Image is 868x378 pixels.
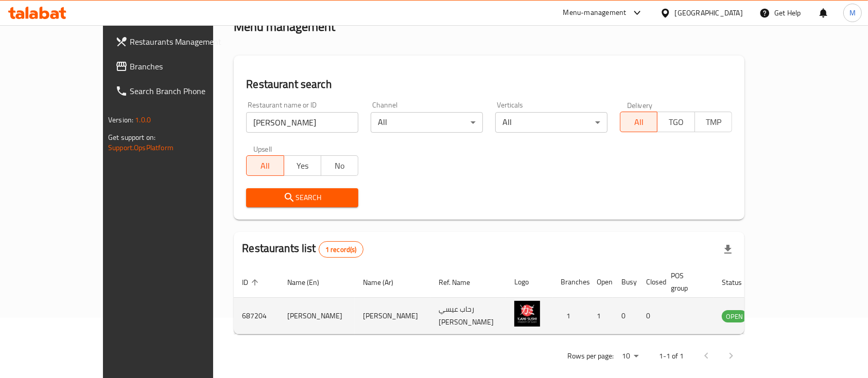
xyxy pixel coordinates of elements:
[716,237,740,262] div: Export file
[251,158,280,173] span: All
[108,141,173,154] a: Support.OpsPlatform
[506,266,552,298] th: Logo
[254,191,350,204] span: Search
[695,112,732,132] button: TMP
[613,298,638,334] td: 0
[638,298,663,334] td: 0
[107,54,248,79] a: Branches
[246,188,358,207] button: Search
[371,112,483,133] div: All
[671,269,701,294] span: POS group
[242,276,262,289] span: ID
[246,112,358,133] input: Search for restaurant name or ID..
[253,145,272,152] label: Upsell
[675,7,743,19] div: [GEOGRAPHIC_DATA]
[722,310,747,322] div: OPEN
[135,113,151,127] span: 1.0.0
[849,7,856,19] span: M
[325,158,354,173] span: No
[108,131,155,144] span: Get support on:
[613,266,638,298] th: Busy
[321,155,358,176] button: No
[279,298,355,334] td: [PERSON_NAME]
[130,85,240,97] span: Search Branch Phone
[618,349,643,364] div: Rows per page:
[319,245,363,255] span: 1 record(s)
[563,7,627,19] div: Menu-management
[242,241,363,258] h2: Restaurants list
[588,298,613,334] td: 1
[662,115,690,130] span: TGO
[552,298,588,334] td: 1
[246,155,284,176] button: All
[246,77,732,92] h2: Restaurant search
[430,298,506,334] td: رحاب عيسي [PERSON_NAME]
[659,350,684,363] p: 1-1 of 1
[284,155,321,176] button: Yes
[495,112,607,133] div: All
[722,311,747,322] span: OPEN
[439,276,483,289] span: Ref. Name
[108,113,133,127] span: Version:
[363,276,407,289] span: Name (Ar)
[107,79,248,103] a: Search Branch Phone
[620,112,657,132] button: All
[722,276,755,289] span: Status
[514,301,540,327] img: Kami suchi
[638,266,663,298] th: Closed
[657,112,695,132] button: TGO
[699,115,728,130] span: TMP
[234,19,335,35] h2: Menu management
[567,350,614,363] p: Rows per page:
[107,29,248,54] a: Restaurants Management
[588,266,613,298] th: Open
[355,298,430,334] td: [PERSON_NAME]
[130,35,240,48] span: Restaurants Management
[130,60,240,73] span: Branches
[234,266,803,334] table: enhanced table
[234,298,279,334] td: 687204
[319,241,363,258] div: Total records count
[287,276,333,289] span: Name (En)
[552,266,588,298] th: Branches
[288,158,317,173] span: Yes
[627,101,653,109] label: Delivery
[624,115,653,130] span: All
